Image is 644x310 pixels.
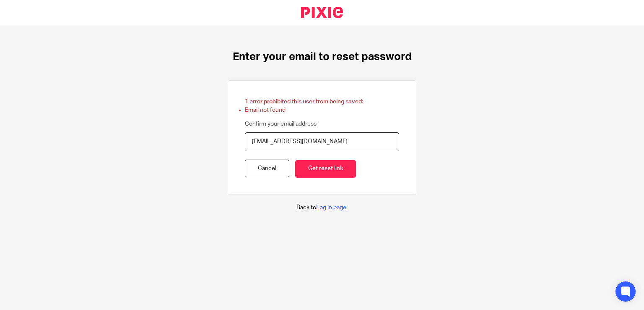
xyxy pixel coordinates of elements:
[245,106,399,114] li: Email not found
[245,160,289,178] a: Cancel
[233,50,412,63] h1: Enter your email to reset password
[316,205,346,210] a: Log in page
[295,160,356,178] input: Get reset link
[296,203,348,212] p: Back to .
[245,97,399,106] h2: 1 error prohibited this user from being saved:
[245,132,399,151] input: name@example.com
[245,120,317,128] label: Confirm your email address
